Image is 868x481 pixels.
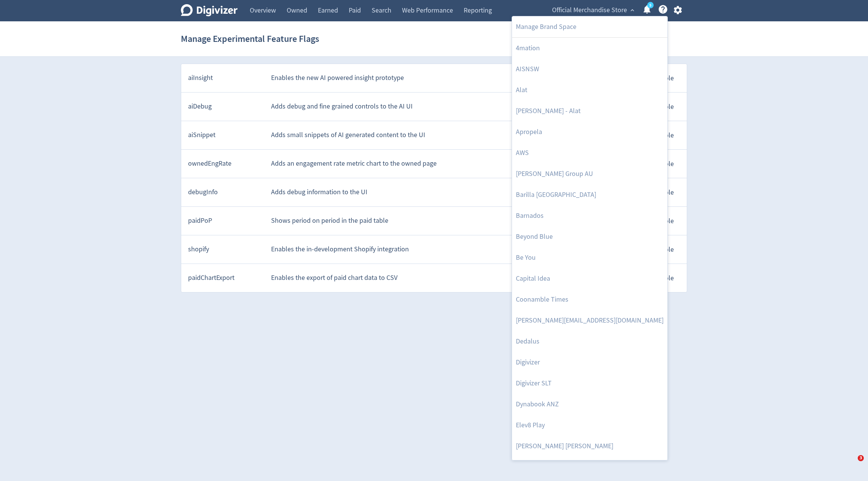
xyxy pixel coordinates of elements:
a: Alat [512,80,667,101]
a: Dedalus [512,331,667,352]
iframe: Intercom live chat [842,455,860,473]
a: Be You [512,247,667,268]
a: Financy [512,457,667,478]
a: Beyond Blue [512,226,667,247]
a: AISNSW [512,59,667,80]
a: Apropela [512,121,667,142]
a: Coonamble Times [512,289,667,310]
a: Elev8 Play [512,415,667,436]
a: [PERSON_NAME] - Alat [512,101,667,121]
a: [PERSON_NAME] [PERSON_NAME] [512,436,667,457]
a: AWS [512,142,667,163]
a: [PERSON_NAME] Group AU [512,163,667,184]
a: Digivizer [512,352,667,373]
a: Digivizer SLT [512,373,667,394]
a: Capital Idea [512,268,667,289]
a: Barilla [GEOGRAPHIC_DATA] [512,184,667,205]
span: 3 [858,455,864,461]
a: Barnados [512,205,667,226]
a: [PERSON_NAME][EMAIL_ADDRESS][DOMAIN_NAME] [512,310,667,331]
a: Manage Brand Space [512,16,667,37]
a: Dynabook ANZ [512,394,667,415]
a: 4mation [512,38,667,59]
